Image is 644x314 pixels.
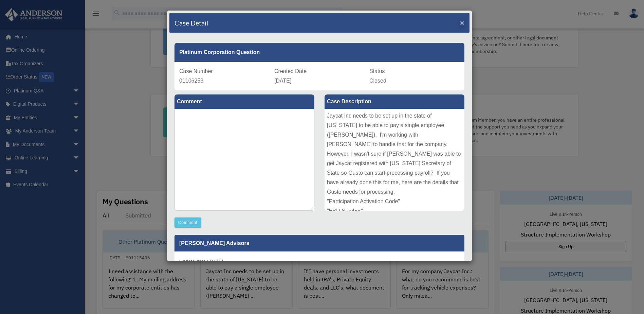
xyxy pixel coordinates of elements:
[325,94,464,109] label: Case Description
[179,78,203,84] span: 01106253
[179,259,208,264] b: Update date :
[174,217,201,228] button: Comment
[174,43,464,62] div: Platinum Corporation Question
[369,78,386,84] span: Closed
[274,68,307,74] span: Created Date
[174,235,464,251] p: [PERSON_NAME] Advisors
[369,68,385,74] span: Status
[460,19,464,27] span: ×
[179,68,213,74] span: Case Number
[325,109,464,211] div: Jaycat Inc needs to be set up in the state of [US_STATE] to be able to pay a single employee ([PE...
[174,18,208,28] h4: Case Detail
[179,259,223,264] small: [DATE]
[460,19,464,26] button: Close
[174,94,314,109] label: Comment
[274,78,291,84] span: [DATE]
